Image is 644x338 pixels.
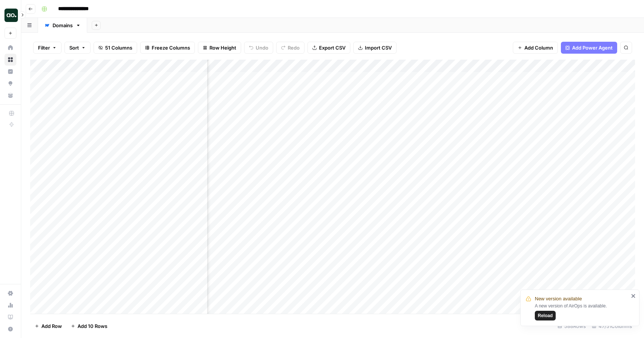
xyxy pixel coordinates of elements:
[66,320,112,332] button: Add 10 Rows
[105,44,132,51] span: 51 Columns
[256,44,268,51] span: Undo
[38,18,87,33] a: Domains
[4,66,16,78] a: Insights
[4,42,16,54] a: Home
[365,44,392,51] span: Import CSV
[535,295,582,303] span: New version available
[307,42,350,54] button: Export CSV
[38,44,50,51] span: Filter
[30,320,66,332] button: Add Row
[209,44,236,51] span: Row Height
[78,322,107,330] span: Add 10 Rows
[513,42,558,54] button: Add Column
[4,78,16,89] a: Opportunities
[33,42,61,54] button: Filter
[288,44,300,51] span: Redo
[319,44,345,51] span: Export CSV
[4,287,16,299] a: Settings
[538,312,553,319] span: Reload
[589,320,635,332] div: 47/51 Columns
[244,42,273,54] button: Undo
[535,303,629,320] div: A new version of AirOps is available.
[152,44,190,51] span: Freeze Columns
[69,44,79,51] span: Sort
[561,42,617,54] button: Add Power Agent
[4,323,16,335] button: Help + Support
[4,299,16,311] a: Usage
[64,42,91,54] button: Sort
[276,42,304,54] button: Redo
[524,44,553,51] span: Add Column
[140,42,195,54] button: Freeze Columns
[4,311,16,323] a: Learning Hub
[4,89,16,101] a: Your Data
[4,54,16,66] a: Browse
[4,6,16,25] button: Workspace: AO Internal Ops
[53,22,73,29] div: Domains
[41,322,62,330] span: Add Row
[198,42,241,54] button: Row Height
[631,293,636,299] button: close
[555,320,589,332] div: 588 Rows
[572,44,613,51] span: Add Power Agent
[535,311,556,320] button: Reload
[353,42,397,54] button: Import CSV
[4,9,18,22] img: AO Internal Ops Logo
[94,42,137,54] button: 51 Columns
